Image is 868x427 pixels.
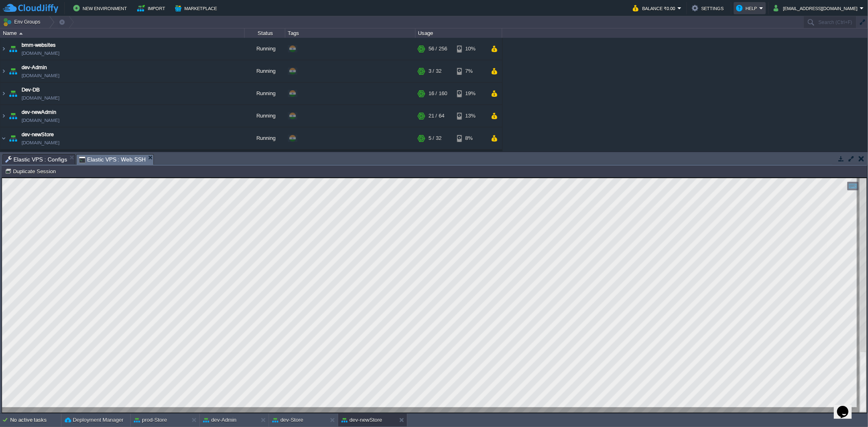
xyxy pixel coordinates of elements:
a: dev-Admin [22,63,47,72]
button: Settings [692,3,726,13]
div: Running [245,38,285,60]
div: Running [245,60,285,82]
div: Running [245,83,285,105]
button: prod-Store [134,416,167,424]
span: [DOMAIN_NAME] [22,139,59,147]
img: AMDAwAAAACH5BAEAAAAALAAAAAABAAEAAAICRAEAOw== [7,60,19,82]
img: AMDAwAAAACH5BAEAAAAALAAAAAABAAEAAAICRAEAOw== [7,105,19,127]
div: 10% [457,38,483,60]
span: [DOMAIN_NAME] [22,116,59,124]
img: AMDAwAAAACH5BAEAAAAALAAAAAABAAEAAAICRAEAOw== [11,150,22,166]
div: 16 / 160 [429,83,447,105]
div: 21 / 64 [429,105,444,127]
a: dev-newAdmin [22,108,56,116]
button: dev-Store [272,416,303,424]
button: [EMAIL_ADDRESS][DOMAIN_NAME] [774,3,860,13]
img: AMDAwAAAACH5BAEAAAAALAAAAAABAAEAAAICRAEAOw== [19,33,23,35]
span: Elastic VPS [24,151,55,158]
span: Elastic VPS : Configs [5,155,67,164]
iframe: chat widget [834,394,860,419]
div: Name [1,28,244,38]
div: Tags [286,28,415,38]
div: 13% [457,105,483,127]
img: AMDAwAAAACH5BAEAAAAALAAAAAABAAEAAAICRAEAOw== [0,127,7,149]
img: AMDAwAAAACH5BAEAAAAALAAAAAABAAEAAAICRAEAOw== [6,150,11,166]
button: dev-Admin [203,416,236,424]
div: 56 / 256 [429,38,447,60]
button: New Environment [73,3,129,13]
button: Deployment Manager [65,416,123,424]
div: 5 / 32 [429,127,442,149]
a: Dev-DB [22,86,40,94]
div: 3 / 32 [429,60,442,82]
span: [DOMAIN_NAME] [22,72,59,80]
div: No active tasks [10,414,61,427]
span: [DOMAIN_NAME] [22,49,59,57]
img: AMDAwAAAACH5BAEAAAAALAAAAAABAAEAAAICRAEAOw== [7,83,19,105]
a: bmm-websites [22,41,56,49]
button: Duplicate Session [5,168,58,175]
span: [DOMAIN_NAME] [22,94,59,102]
div: 7% [457,60,483,82]
div: 8% [457,150,483,166]
div: 19% [457,83,483,105]
a: dev-newStore [22,131,54,139]
img: CloudJiffy [3,3,58,13]
img: AMDAwAAAACH5BAEAAAAALAAAAAABAAEAAAICRAEAOw== [0,105,7,127]
button: Marketplace [175,3,219,13]
div: Usage [416,28,502,38]
span: Elastic VPS : Web SSH [79,155,146,165]
div: Running [245,127,285,149]
img: AMDAwAAAACH5BAEAAAAALAAAAAABAAEAAAICRAEAOw== [7,127,19,149]
div: Status [245,28,285,38]
img: AMDAwAAAACH5BAEAAAAALAAAAAABAAEAAAICRAEAOw== [7,38,19,60]
div: 5 / 32 [429,150,442,166]
button: Import [137,3,168,13]
img: AMDAwAAAACH5BAEAAAAALAAAAAABAAEAAAICRAEAOw== [0,38,7,60]
div: Running [245,105,285,127]
img: AMDAwAAAACH5BAEAAAAALAAAAAABAAEAAAICRAEAOw== [0,83,7,105]
button: Env Groups [3,16,43,28]
img: AMDAwAAAACH5BAEAAAAALAAAAAABAAEAAAICRAEAOw== [0,60,7,82]
button: Help [736,3,759,13]
div: 8% [457,127,483,149]
button: dev-newStore [341,416,382,424]
button: Balance ₹0.00 [633,3,678,13]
